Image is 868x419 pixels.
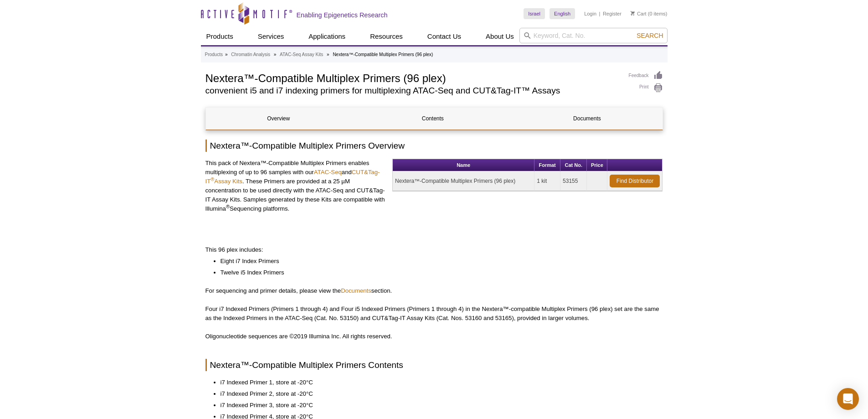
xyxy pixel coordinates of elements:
[205,245,663,254] p: This 96 plex includes:
[206,108,351,129] a: Overview
[422,28,467,45] a: Contact Us
[231,51,270,59] a: Chromatin Analysis
[519,28,668,43] input: Keyword, Cat. No.
[205,140,663,152] h2: Nextera™-Compatible Multiplex Primers Overview
[599,8,601,19] li: |
[225,52,228,57] li: »
[603,10,621,17] a: Register
[297,11,388,19] h2: Enabling Epigenetics Research
[550,8,575,19] a: English
[534,171,560,191] td: 1 kit
[226,204,230,209] sup: ®
[341,287,371,294] a: Documents
[584,10,596,17] a: Login
[637,32,663,39] span: Search
[333,52,433,57] li: Nextera™-Compatible Multiplex Primers (96 plex)
[221,378,654,387] li: i7 Indexed Primer 1, store at -20°C
[221,389,654,398] li: i7 Indexed Primer 2, store at -20°C
[587,159,607,171] th: Price
[221,257,654,266] li: Eight i7 Index Primers
[514,108,660,129] a: Documents
[634,31,666,40] button: Search
[629,71,663,81] a: Feedback
[205,286,663,295] p: For sequencing and primer details, please view the section.
[327,52,329,57] li: »
[560,171,587,191] td: 53155
[360,108,505,129] a: Contents
[205,71,620,84] h1: Nextera™-Compatible Multiplex Primers (96 plex)
[274,52,277,57] li: »
[221,401,654,410] li: i7 Indexed Primer 3, store at -20°C
[211,176,214,182] sup: ®
[365,28,408,45] a: Resources
[837,388,859,410] div: Open Intercom Messenger
[205,332,663,341] p: Oligonucleotide sequences are ©2019 Illumina Inc. All rights reserved.
[524,8,545,19] a: Israel
[534,159,560,171] th: Format
[303,28,351,45] a: Applications
[631,10,647,17] a: Cart
[631,8,668,19] li: (0 items)
[610,175,660,187] a: Find Distributor
[631,11,635,16] img: Your Cart
[252,28,290,45] a: Services
[205,51,223,59] a: Products
[480,28,519,45] a: About Us
[205,305,663,323] p: Four i7 Indexed Primers (Primers 1 through 4) and Four i5 Indexed Primers (Primers 1 through 4) i...
[280,51,323,59] a: ATAC-Seq Assay Kits
[629,83,663,93] a: Print
[221,268,654,277] li: Twelve i5 Index Primers
[314,169,342,176] a: ATAC-Seq
[393,159,534,171] th: Name
[560,159,587,171] th: Cat No.
[201,28,239,45] a: Products
[205,159,386,213] p: This pack of Nextera™-Compatible Multiplex Primers enables multiplexing of up to 96 samples with ...
[205,359,663,371] h2: Nextera™-Compatible Multiplex Primers Contents
[205,87,620,95] h2: convenient i5 and i7 indexing primers for multiplexing ATAC-Seq and CUT&Tag-IT™ Assays
[393,171,534,191] td: Nextera™-Compatible Multiplex Primers (96 plex)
